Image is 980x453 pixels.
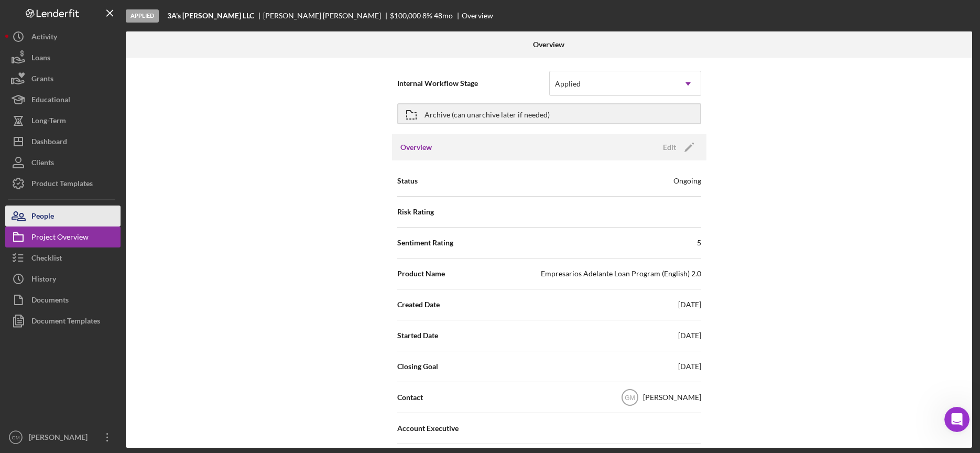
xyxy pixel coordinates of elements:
[12,435,19,440] text: GM
[31,289,69,313] div: Documents
[26,427,94,450] div: [PERSON_NAME]
[944,407,970,432] iframe: Intercom live chat
[697,238,701,248] div: 5
[533,40,564,49] b: Overview
[126,9,159,23] div: Applied
[5,206,121,226] button: People
[397,423,459,434] span: Account Executive
[5,310,121,331] button: Document Templates
[400,142,432,153] h3: Overview
[31,268,56,292] div: History
[663,139,676,155] div: Edit
[31,110,66,134] div: Long-Term
[678,299,701,310] div: [DATE]
[5,226,121,247] button: Project Overview
[397,361,438,372] span: Closing Goal
[5,68,121,89] button: Grants
[31,68,53,92] div: Grants
[5,152,121,173] button: Clients
[5,89,121,110] button: Educational
[397,176,418,186] span: Status
[31,89,70,113] div: Educational
[643,392,701,403] div: [PERSON_NAME]
[422,12,432,20] div: 8 %
[31,206,54,229] div: People
[424,104,550,123] div: Archive (can unarchive later if needed)
[5,173,121,194] button: Product Templates
[5,110,121,131] button: Long-Term
[397,238,453,248] span: Sentiment Rating
[31,310,100,334] div: Document Templates
[657,139,698,155] button: Edit
[397,330,438,341] span: Started Date
[5,131,121,152] button: Dashboard
[397,268,445,279] span: Product Name
[263,12,390,20] div: [PERSON_NAME] [PERSON_NAME]
[31,226,89,250] div: Project Overview
[434,12,453,20] div: 48 mo
[541,268,701,279] div: Empresarios Adelante Loan Program (English) 2.0
[31,26,57,50] div: Activity
[678,330,701,341] div: [DATE]
[5,47,121,68] button: Loans
[31,152,54,176] div: Clients
[397,78,549,89] span: Internal Workflow Stage
[625,394,635,402] text: GM
[462,12,493,20] div: Overview
[678,361,701,372] div: [DATE]
[397,392,423,403] span: Contact
[5,427,121,448] button: GM[PERSON_NAME]
[673,176,701,186] div: Ongoing
[31,47,50,71] div: Loans
[397,207,434,217] span: Risk Rating
[31,173,93,197] div: Product Templates
[5,289,121,310] button: Documents
[31,131,67,155] div: Dashboard
[397,299,440,310] span: Created Date
[390,11,421,20] span: $100,000
[5,268,121,289] button: History
[397,103,701,124] button: Archive (can unarchive later if needed)
[5,247,121,268] button: Checklist
[555,80,581,88] div: Applied
[167,12,254,20] b: 3A's [PERSON_NAME] LLC
[5,26,121,47] button: Activity
[31,247,62,271] div: Checklist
